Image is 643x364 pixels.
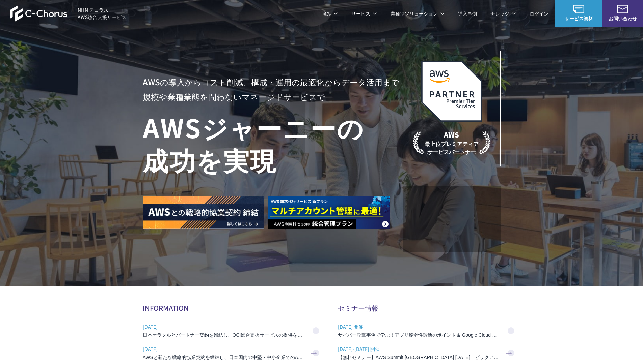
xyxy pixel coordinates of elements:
p: サービス [351,10,377,17]
p: 最上位プレミアティア サービスパートナー [413,130,490,156]
p: ナレッジ [490,10,516,17]
h3: サイバー攻撃事例で学ぶ！アプリ脆弱性診断のポイント＆ Google Cloud セキュリティ対策 [338,332,500,338]
em: AWS [444,130,459,140]
span: サービス資料 [555,15,602,22]
h3: 日本オラクルとパートナー契約を締結し、OCI総合支援サービスの提供を開始 [143,332,305,338]
span: NHN テコラス AWS総合支援サービス [78,6,127,21]
span: [DATE] 開催 [338,322,500,332]
img: AWS請求代行サービス 統合管理プラン [268,196,390,229]
p: 強み [322,10,338,17]
p: AWSの導入からコスト削減、 構成・運用の最適化からデータ活用まで 規模や業種業態を問わない マネージドサービスで [143,74,403,104]
img: AWS総合支援サービス C-Chorus サービス資料 [573,5,584,13]
img: AWSとの戦略的協業契約 締結 [143,196,264,229]
a: [DATE] AWSと新たな戦略的協業契約を締結し、日本国内の中堅・中小企業でのAWS活用を加速 [143,342,322,364]
a: [DATE]-[DATE] 開催 【無料セミナー】AWS Summit [GEOGRAPHIC_DATA] [DATE] ピックアップセッション [338,342,517,364]
h2: セミナー情報 [338,303,517,313]
h2: INFORMATION [143,303,322,313]
span: [DATE] [143,322,305,332]
h1: AWS ジャーニーの 成功を実現 [143,111,403,176]
a: 導入事例 [458,10,477,17]
a: ログイン [530,10,548,17]
img: お問い合わせ [617,5,628,13]
p: 業種別ソリューション [391,10,445,17]
a: AWS総合支援サービス C-Chorus NHN テコラスAWS総合支援サービス [10,5,127,22]
h3: AWSと新たな戦略的協業契約を締結し、日本国内の中堅・中小企業でのAWS活用を加速 [143,354,305,361]
img: AWSプレミアティアサービスパートナー [421,61,482,122]
a: [DATE] 開催 サイバー攻撃事例で学ぶ！アプリ脆弱性診断のポイント＆ Google Cloud セキュリティ対策 [338,320,517,342]
span: [DATE]-[DATE] 開催 [338,344,500,354]
a: [DATE] 日本オラクルとパートナー契約を締結し、OCI総合支援サービスの提供を開始 [143,320,322,342]
span: [DATE] [143,344,305,354]
img: 契約件数 [416,196,487,246]
span: お問い合わせ [602,15,643,22]
h3: 【無料セミナー】AWS Summit [GEOGRAPHIC_DATA] [DATE] ピックアップセッション [338,354,500,361]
